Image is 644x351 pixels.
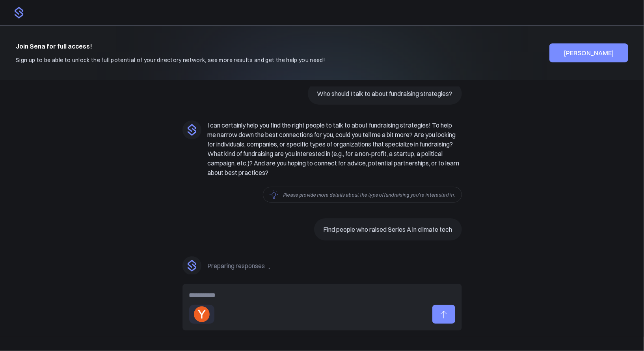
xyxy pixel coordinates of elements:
[283,191,455,199] p: Please provide more details about the type of fundraising you're interested in.
[194,306,210,322] img: ycombinator.com
[208,120,462,177] p: I can certainly help you find the right people to talk to about fundraising strategies! To help m...
[324,225,452,234] p: Find people who raised Series A in climate tech
[16,41,325,51] h4: Join Sena for full access!
[13,6,25,19] img: logo.png
[317,89,452,98] p: Who should I talk to about fundraising strategies?
[208,261,275,270] p: Preparing responses
[549,43,628,62] button: [PERSON_NAME]
[16,56,325,64] p: Sign up to be able to unlock the full potential of your directory network, see more results and g...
